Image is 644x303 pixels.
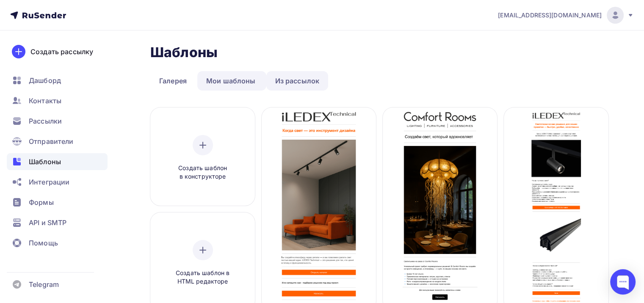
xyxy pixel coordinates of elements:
[163,164,243,181] span: Создать шаблон в конструкторе
[150,44,218,61] h2: Шаблоны
[7,133,108,150] a: Отправители
[7,113,108,129] a: Рассылки
[7,194,108,211] a: Формы
[150,71,196,91] a: Галерея
[266,71,329,91] a: Из рассылок
[29,177,69,187] span: Интеграции
[7,72,108,89] a: Дашборд
[7,92,108,109] a: Контакты
[29,116,62,126] span: Рассылки
[163,269,243,286] span: Создать шаблон в HTML редакторе
[498,7,634,24] a: [EMAIL_ADDRESS][DOMAIN_NAME]
[29,136,74,146] span: Отправители
[29,75,61,85] span: Дашборд
[498,11,602,19] span: [EMAIL_ADDRESS][DOMAIN_NAME]
[29,157,61,167] span: Шаблоны
[30,47,93,57] div: Создать рассылку
[29,218,66,228] span: API и SMTP
[29,96,61,106] span: Контакты
[29,197,54,207] span: Формы
[197,71,265,91] a: Мои шаблоны
[29,238,58,248] span: Помощь
[29,279,59,289] span: Telegram
[7,153,108,170] a: Шаблоны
